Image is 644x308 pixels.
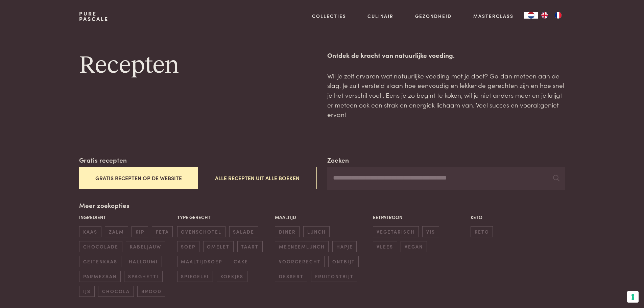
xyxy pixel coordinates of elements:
[524,12,565,19] aside: Language selected: Nederlands
[415,13,452,20] a: Gezondheid
[367,13,393,20] a: Culinair
[79,226,101,237] span: kaas
[177,271,213,282] span: spiegelei
[229,226,258,237] span: salade
[332,241,357,252] span: hapje
[327,155,349,165] label: Zoeken
[230,256,252,267] span: cake
[79,214,173,221] p: Ingrediënt
[471,226,493,237] span: keto
[538,12,565,19] ul: Language list
[126,241,165,252] span: kabeljauw
[473,13,514,20] a: Masterclass
[79,271,120,282] span: parmezaan
[79,155,127,165] label: Gratis recepten
[177,226,225,237] span: ovenschotel
[79,167,198,189] button: Gratis recepten op de website
[132,226,148,237] span: kip
[177,214,271,221] p: Type gerecht
[203,241,234,252] span: omelet
[327,50,455,60] strong: Ontdek de kracht van natuurlijke voeding.
[125,256,162,267] span: halloumi
[275,226,300,237] span: diner
[124,271,162,282] span: spaghetti
[373,241,397,252] span: vlees
[327,71,565,119] p: Wil je zelf ervaren wat natuurlijke voeding met je doet? Ga dan meteen aan de slag. Je zult verst...
[538,12,551,19] a: EN
[217,271,247,282] span: koekjes
[105,226,128,237] span: zalm
[312,13,346,20] a: Collecties
[471,214,565,221] p: Keto
[524,12,538,19] div: Language
[275,241,329,252] span: meeneemlunch
[373,226,419,237] span: vegetarisch
[177,256,226,267] span: maaltijdsoep
[524,12,538,19] a: NL
[627,291,639,303] button: Uw voorkeuren voor toestemming voor trackingtechnologieën
[98,286,134,297] span: chocola
[137,286,165,297] span: brood
[275,256,325,267] span: voorgerecht
[551,12,565,19] a: FR
[275,271,307,282] span: dessert
[328,256,359,267] span: ontbijt
[79,241,122,252] span: chocolade
[303,226,330,237] span: lunch
[198,167,316,189] button: Alle recepten uit alle boeken
[177,241,199,252] span: soep
[79,11,109,22] a: PurePascale
[311,271,357,282] span: fruitontbijt
[373,214,467,221] p: Eetpatroon
[237,241,263,252] span: taart
[152,226,173,237] span: feta
[79,286,94,297] span: ijs
[401,241,427,252] span: vegan
[275,214,369,221] p: Maaltijd
[422,226,439,237] span: vis
[79,256,121,267] span: geitenkaas
[79,50,316,81] h1: Recepten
